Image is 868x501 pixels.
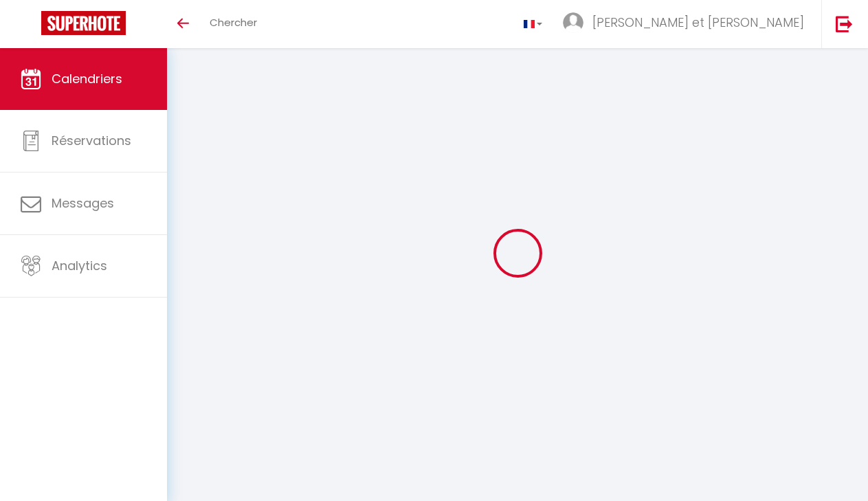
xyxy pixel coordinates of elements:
[592,14,804,31] span: [PERSON_NAME] et [PERSON_NAME]
[52,194,114,212] span: Messages
[52,257,107,274] span: Analytics
[563,12,583,33] img: ...
[210,15,257,30] span: Chercher
[52,70,122,87] span: Calendriers
[41,11,126,35] img: Super Booking
[836,15,853,32] img: logout
[52,132,131,149] span: Réservations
